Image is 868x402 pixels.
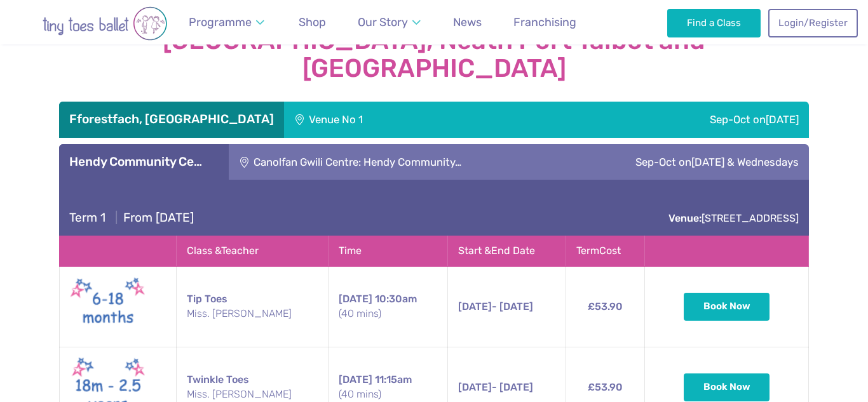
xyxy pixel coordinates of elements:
button: Book Now [684,373,770,401]
span: Programme [189,15,252,29]
small: (40 mins) [339,387,437,401]
h4: From [DATE] [69,210,194,225]
div: Sep-Oct on [519,102,809,137]
th: Class & Teacher [177,236,329,266]
th: Start & End Date [448,236,566,266]
td: £53.90 [566,266,645,347]
a: News [447,8,487,37]
a: Find a Class [667,9,761,37]
th: Time [329,236,448,266]
small: Miss. [PERSON_NAME] [187,307,318,321]
td: 10:30am [329,266,448,347]
h3: Hendy Community Ce… [69,154,219,170]
img: Tip toes New (May 2025) [70,274,146,339]
img: tiny toes ballet [16,6,194,41]
span: - [DATE] [458,381,533,393]
div: Canolfan Gwili Centre: Hendy Community… [229,144,559,180]
span: News [453,15,482,29]
span: | [109,210,123,225]
a: Programme [183,8,271,37]
a: Franchising [508,8,582,37]
a: Our Story [352,8,427,37]
th: Term Cost [566,236,645,266]
strong: Venue: [668,212,702,224]
span: [DATE] [339,373,372,385]
strong: [GEOGRAPHIC_DATA], Neath Port Talbot and [GEOGRAPHIC_DATA] [59,27,809,83]
td: Tip Toes [177,266,329,347]
button: Book Now [684,293,770,321]
span: Our Story [358,15,408,29]
a: Login/Register [768,9,857,37]
span: [DATE] & Wednesdays [691,156,799,168]
a: Venue:[STREET_ADDRESS] [668,212,799,224]
span: Term 1 [69,210,105,225]
span: Shop [299,15,326,29]
div: Sep-Oct on [559,144,809,180]
span: - [DATE] [458,300,533,312]
div: Venue No 1 [284,102,519,137]
span: [DATE] [458,300,492,312]
span: [DATE] [766,113,799,126]
small: Miss. [PERSON_NAME] [187,387,318,401]
span: Franchising [513,15,576,29]
a: Shop [293,8,332,37]
small: (40 mins) [339,307,437,321]
span: [DATE] [339,293,372,305]
span: [DATE] [458,381,492,393]
h3: Fforestfach, [GEOGRAPHIC_DATA] [69,112,274,127]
